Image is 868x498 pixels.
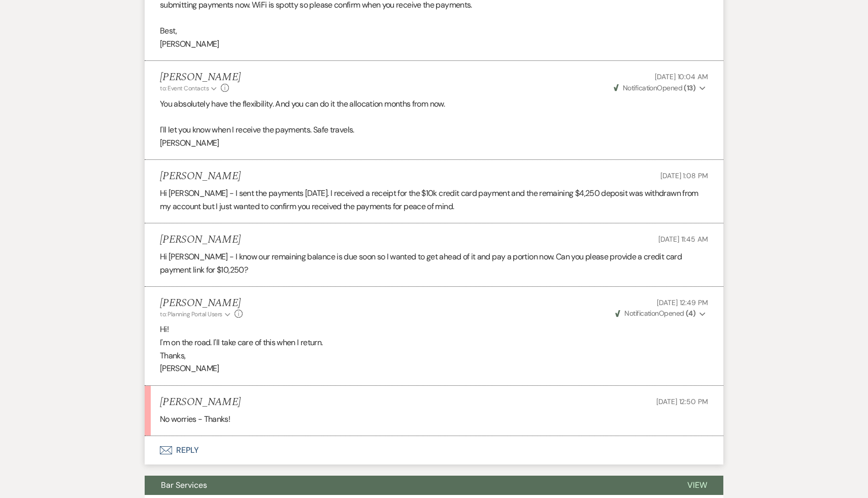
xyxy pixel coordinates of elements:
span: View [687,480,707,490]
span: to: Planning Portal Users [160,310,222,318]
strong: ( 4 ) [686,309,695,318]
span: [DATE] 11:45 AM [658,235,708,244]
p: Hi [PERSON_NAME] - I sent the payments [DATE]. I received a receipt for the $10k credit card paym... [160,187,708,213]
span: [DATE] 10:04 AM [655,72,708,81]
span: [DATE] 12:50 PM [656,397,708,406]
p: Best, [160,24,708,38]
button: to: Planning Portal Users [160,310,232,319]
button: Bar Services [145,476,671,495]
span: to: Event Contacts [160,84,209,92]
span: Opened [614,83,696,92]
h5: [PERSON_NAME] [160,170,241,183]
button: to: Event Contacts [160,84,218,93]
button: Reply [145,436,723,464]
button: NotificationOpened (13) [612,83,708,93]
p: [PERSON_NAME] [160,137,708,150]
p: I'm on the road. I'll take care of this when I return. [160,336,708,349]
span: Bar Services [161,480,207,490]
button: NotificationOpened (4) [614,308,708,319]
p: No worries - Thanks! [160,413,708,426]
h5: [PERSON_NAME] [160,297,243,310]
p: Thanks, [160,349,708,362]
button: View [671,476,723,495]
p: [PERSON_NAME] [160,362,708,375]
h5: [PERSON_NAME] [160,396,241,409]
h5: [PERSON_NAME] [160,234,241,246]
p: Hi [PERSON_NAME] - I know our remaining balance is due soon so I wanted to get ahead of it and pa... [160,250,708,276]
p: I'll let you know when I receive the payments. Safe travels. [160,123,708,137]
strong: ( 13 ) [684,83,695,92]
span: Opened [615,309,695,318]
p: You absolutely have the flexibility. And you can do it the allocation months from now. [160,97,708,111]
span: [DATE] 12:49 PM [657,298,708,307]
span: Notification [623,83,657,92]
span: [DATE] 1:08 PM [660,171,708,180]
span: Notification [624,309,658,318]
p: Hi! [160,323,708,336]
p: [PERSON_NAME] [160,38,708,51]
h5: [PERSON_NAME] [160,71,241,84]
